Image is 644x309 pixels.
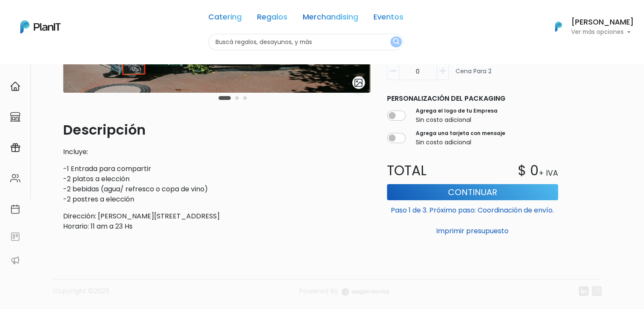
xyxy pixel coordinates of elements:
a: Merchandising [303,14,358,24]
img: partners-52edf745621dab592f3b2c58e3bca9d71375a7ef29c3b500c9f145b62cc070d4.svg [10,255,20,265]
div: ¿Necesitás ayuda? [44,8,122,25]
a: Catering [208,14,242,24]
label: Agrega el logo de tu Empresa [416,107,498,115]
p: Cena para 2 [456,67,492,83]
img: campaigns-02234683943229c281be62815700db0a1741e53638e28bf9629b52c665b00959.svg [10,143,20,153]
img: PlanIt Logo [549,17,568,36]
p: Total [382,160,473,181]
img: home-e721727adea9d79c4d83392d1f703f7f8bce08238fde08b1acbfd93340b81755.svg [10,81,20,91]
div: Carousel Pagination [216,93,249,103]
p: Copyright ©2025 [53,286,110,303]
button: Continuar [387,184,558,200]
p: + IVA [539,168,558,179]
a: Regalos [257,14,287,24]
p: Personalización del packaging [387,94,558,104]
p: Paso 1 de 3. Próximo paso: Coordinación de envío. [387,202,558,215]
img: gallery-light [354,78,363,88]
p: Incluye: [63,147,370,157]
a: Powered By [299,286,389,303]
button: Carousel Page 2 [235,96,239,100]
button: Carousel Page 3 [243,96,247,100]
img: instagram-7ba2a2629254302ec2a9470e65da5de918c9f3c9a63008f8abed3140a32961bf.svg [592,286,602,296]
button: Carousel Page 1 (Current Slide) [218,96,231,100]
p: Sin costo adicional [416,138,505,147]
img: calendar-87d922413cdce8b2cf7b7f5f62616a5cf9e4887200fb71536465627b3292af00.svg [10,204,20,214]
button: Imprimir presupuesto [387,224,558,238]
button: PlanIt Logo [PERSON_NAME] Ver más opciones [544,16,634,38]
input: Buscá regalos, desayunos, y más [208,34,404,50]
img: feedback-78b5a0c8f98aac82b08bfc38622c3050aee476f2c9584af64705fc4e61158814.svg [10,232,20,242]
p: Dirección: [PERSON_NAME][STREET_ADDRESS] Horario: 11 am a 23 Hs [63,211,370,232]
img: people-662611757002400ad9ed0e3c099ab2801c6687ba6c219adb57efc949bc21e19d.svg [10,173,20,183]
img: linkedin-cc7d2dbb1a16aff8e18f147ffe980d30ddd5d9e01409788280e63c91fc390ff4.svg [579,286,589,296]
img: PlanIt Logo [20,20,61,33]
img: marketplace-4ceaa7011d94191e9ded77b95e3339b90024bf715f7c57f8cf31f2d8c509eaba.svg [10,112,20,122]
p: -1 Entrada para compartir -2 platos a elección -2 bebidas (agua/ refresco o copa de vino) -2 post... [63,164,370,204]
img: search_button-432b6d5273f82d61273b3651a40e1bd1b912527efae98b1b7a1b2c0702e16a8d.svg [393,38,399,46]
label: Agrega una tarjeta con mensaje [416,130,505,137]
h6: [PERSON_NAME] [571,19,634,26]
p: $ 0 [518,160,539,181]
a: Eventos [373,14,404,24]
p: Ver más opciones [571,29,634,35]
p: Descripción [63,120,370,140]
p: Sin costo adicional [416,116,498,124]
img: logo_eagerworks-044938b0bf012b96b195e05891a56339191180c2d98ce7df62ca656130a436fa.svg [342,288,389,296]
span: translation missing: es.layouts.footer.powered_by [299,286,338,296]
